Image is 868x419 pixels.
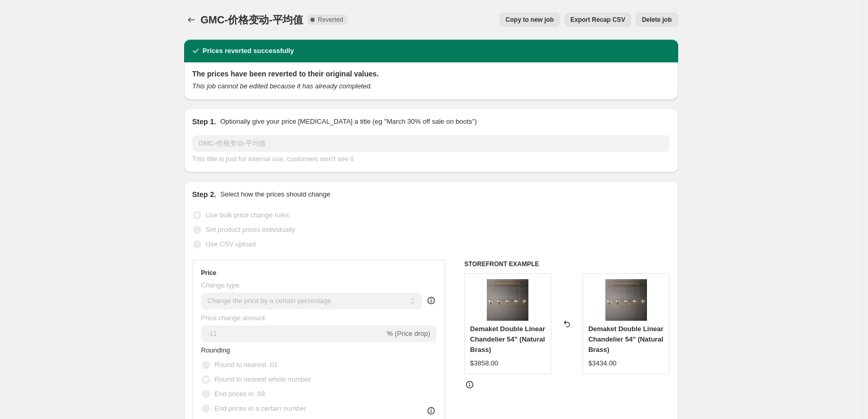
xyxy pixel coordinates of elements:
[201,325,385,342] input: -15
[201,346,230,354] span: Rounding
[506,16,554,24] span: Copy to new job
[387,330,430,337] span: % (Price drop)
[571,16,625,24] span: Export Recap CSV
[206,226,295,233] span: Set product prices individually
[192,155,354,163] span: This title is just for internal use, customers won't see it
[588,325,664,353] span: Demaket Double Linear Chandelier 54" (Natural Brass)
[215,361,278,369] span: Round to nearest .01
[184,12,199,27] button: Price change jobs
[192,135,670,152] input: 30% off holiday sale
[206,211,289,219] span: Use bulk price change rules
[201,314,265,322] span: Price change amount
[588,358,616,369] div: $3434.00
[642,16,671,24] span: Delete job
[201,269,216,277] h3: Price
[220,189,330,200] p: Select how the prices should change
[201,281,240,289] span: Change type
[499,12,560,27] button: Copy to new job
[564,12,631,27] button: Export Recap CSV
[192,116,216,127] h2: Step 1.
[203,46,294,56] h2: Prices reverted successfully
[220,116,476,127] p: Optionally give your price [MEDICAL_DATA] a title (eg "March 30% off sale on boots")
[215,375,311,383] span: Round to nearest whole number
[192,189,216,200] h2: Step 2.
[470,325,546,353] span: Demaket Double Linear Chandelier 54" (Natural Brass)
[464,260,670,268] h6: STOREFRONT EXAMPLE
[215,390,265,398] span: End prices in .99
[426,295,436,306] div: help
[201,14,304,25] span: GMC-价格变动-平均值
[192,69,670,79] h2: The prices have been reverted to their original values.
[206,240,256,248] span: Use CSV upload
[470,358,498,369] div: $3858.00
[605,279,647,321] img: SebendekDoubleLinearChandel5_80x.jpg
[487,279,528,321] img: SebendekDoubleLinearChandel5_80x.jpg
[192,82,372,90] i: This job cannot be edited because it has already completed.
[318,16,343,24] span: Reverted
[636,12,678,27] button: Delete job
[215,404,306,412] span: End prices in a certain number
